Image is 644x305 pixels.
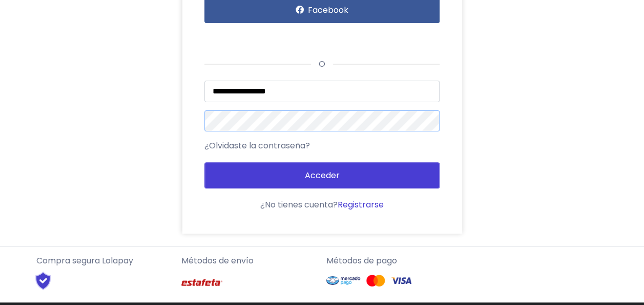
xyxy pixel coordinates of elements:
a: ¿Olvidaste la contraseña? [204,140,310,152]
span: o [311,58,333,70]
button: Acceder [204,162,440,188]
p: Métodos de envío [181,255,318,267]
a: Registrarse [338,199,384,211]
p: Compra segura Lolapay [36,255,173,267]
img: Mastercard Logo [365,274,386,287]
img: Visa Logo [391,274,411,287]
img: Estafeta Logo [181,271,222,294]
p: Métodos de pago [326,255,463,267]
img: Shield Logo [26,271,60,291]
div: ¿No tienes cuenta? [204,199,440,211]
iframe: Botón de Acceder con Google [199,26,307,49]
img: Mercado Pago Logo [326,271,361,291]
